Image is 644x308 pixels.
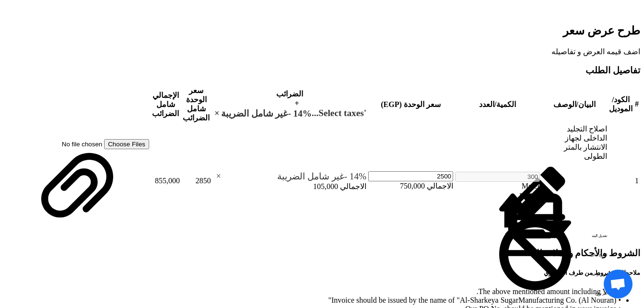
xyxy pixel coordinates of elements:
[400,182,425,190] span: 750,000
[634,124,639,238] td: 1
[4,248,640,259] h3: الشروط والأحكام والملاحظات
[634,85,639,123] th: #
[4,47,640,56] div: اضف قيمه العرض و تفاصيله
[216,172,221,180] span: ×
[455,85,540,123] th: الكمية/العدد
[4,269,640,277] h5: ملاحظات وشروط من طرف المشتري
[604,270,632,298] a: Open chat
[213,171,366,182] ng-select: VAT
[214,109,219,118] span: ×
[455,172,540,182] input: RFQ_STEP1.ITEMS.2.AMOUNT_TITLE
[4,24,640,37] h2: طرح عرض سعر
[477,287,621,296] span: • The above mentioned amount including VAT.
[313,182,338,190] span: 105,000
[151,85,180,123] th: الإجمالي شامل الضرائب
[4,65,640,76] h3: تفاصيل الطلب
[328,296,621,304] span: • Invoice should be issued by the name of "Al-Sharkeya SugarManufacturing Co. (Al Nouran)"
[213,108,221,119] span: Clear all
[427,182,453,190] span: الاجمالي
[212,85,367,123] th: الضرائب
[546,180,607,199] div: اقترح بدائل
[155,177,180,185] span: 855,000
[564,125,607,160] span: اصلاح التجليد الداخلى لجهاز الانتشار بالمتر الطولى
[368,171,453,181] input: أدخل سعر الوحدة
[522,182,540,190] span: Meter
[541,85,608,123] th: البيان/الوصف
[546,199,607,218] div: بنود فرعية
[213,171,221,182] span: Clear all
[340,182,366,190] span: الاجمالي
[546,161,607,180] div: تعديل البند
[295,99,299,107] span: +
[368,85,454,123] th: سعر الوحدة (EGP)
[609,85,633,123] th: الكود/الموديل
[181,85,211,123] th: سعر الوحدة شامل الضرائب
[546,218,607,237] div: غير متاح
[181,124,211,238] td: 2850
